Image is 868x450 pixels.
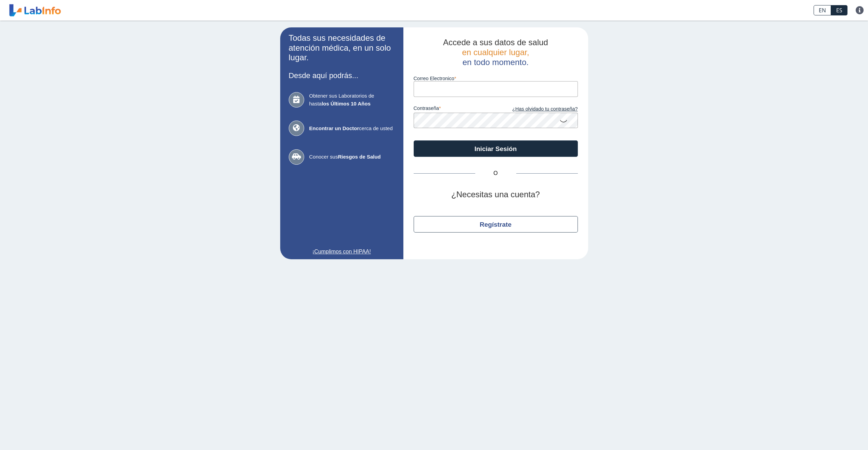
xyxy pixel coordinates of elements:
h3: Desde aquí podrás... [289,71,395,80]
h2: Todas sus necesidades de atención médica, en un solo lugar. [289,33,395,63]
label: Correo Electronico [414,76,578,81]
h2: ¿Necesitas una cuenta? [414,190,578,200]
span: Conocer sus [309,153,395,161]
span: en todo momento. [463,58,529,67]
span: cerca de usted [309,125,395,133]
span: en cualquier lugar, [462,48,529,57]
span: O [475,169,516,177]
b: Encontrar un Doctor [309,125,359,131]
a: ¿Has olvidado tu contraseña? [496,105,578,113]
button: Iniciar Sesión [414,140,578,157]
a: ES [831,5,847,15]
b: Riesgos de Salud [338,154,381,160]
span: Obtener sus Laboratorios de hasta [309,92,395,108]
label: contraseña [414,105,496,113]
button: Regístrate [414,216,578,233]
a: ¡Cumplimos con HIPAA! [289,248,395,256]
b: los Últimos 10 Años [322,101,371,107]
span: Accede a sus datos de salud [443,38,548,47]
a: EN [814,5,831,15]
